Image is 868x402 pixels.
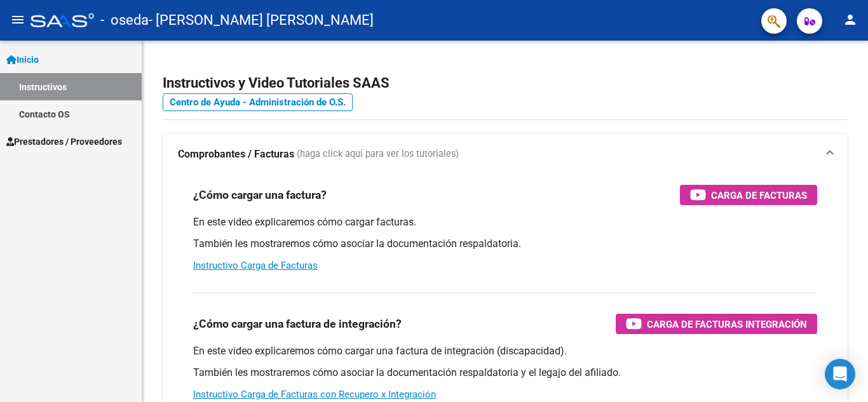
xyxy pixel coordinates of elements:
a: Centro de Ayuda - Administración de O.S. [163,93,353,111]
span: Carga de Facturas [711,187,807,203]
button: Carga de Facturas [680,185,817,205]
span: Inicio [6,53,39,67]
p: También les mostraremos cómo asociar la documentación respaldatoria. [193,237,817,251]
mat-icon: menu [10,12,25,27]
p: En este video explicaremos cómo cargar una factura de integración (discapacidad). [193,344,817,358]
p: También les mostraremos cómo asociar la documentación respaldatoria y el legajo del afiliado. [193,366,817,380]
strong: Comprobantes / Facturas [178,147,294,161]
span: - oseda [100,6,149,34]
span: Prestadores / Proveedores [6,135,122,149]
span: (haga click aquí para ver los tutoriales) [297,147,459,161]
span: - [PERSON_NAME] [PERSON_NAME] [149,6,374,34]
p: En este video explicaremos cómo cargar facturas. [193,215,817,229]
a: Instructivo Carga de Facturas [193,260,318,271]
h3: ¿Cómo cargar una factura? [193,186,327,204]
a: Instructivo Carga de Facturas con Recupero x Integración [193,389,436,400]
div: Open Intercom Messenger [825,359,855,389]
mat-icon: person [843,12,858,27]
h3: ¿Cómo cargar una factura de integración? [193,315,402,333]
span: Carga de Facturas Integración [647,316,807,332]
h2: Instructivos y Video Tutoriales SAAS [163,71,848,95]
button: Carga de Facturas Integración [616,314,817,334]
mat-expansion-panel-header: Comprobantes / Facturas (haga click aquí para ver los tutoriales) [163,134,848,175]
